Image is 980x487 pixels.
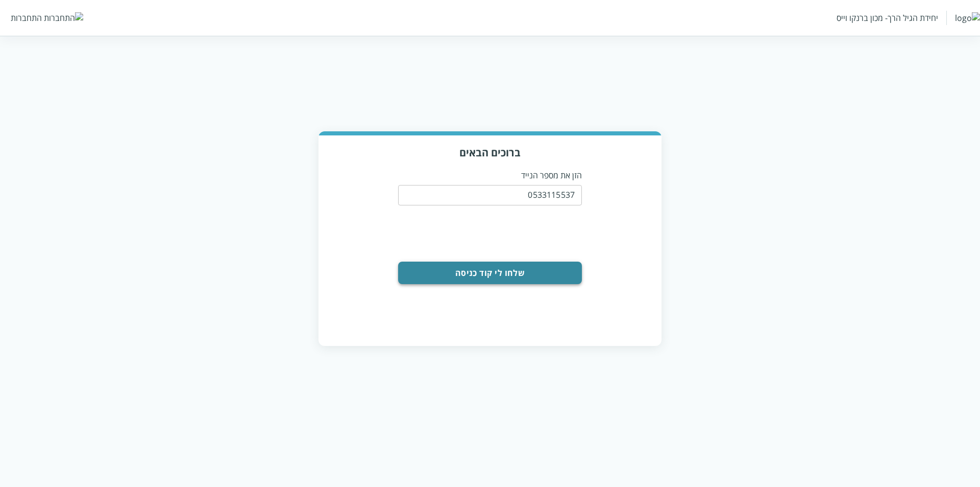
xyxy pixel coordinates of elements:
div: התחברות [11,12,42,24]
img: logo [955,12,980,24]
input: טלפון [398,185,582,205]
button: שלחו לי קוד כניסה [398,262,582,284]
p: הזן את מספר הנייד [398,170,582,181]
img: התחברות [44,12,83,24]
div: יחידת הגיל הרך- מכון ברנקו וייס [837,12,938,24]
iframe: reCAPTCHA [427,212,582,251]
h3: ברוכים הבאים [329,146,651,159]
